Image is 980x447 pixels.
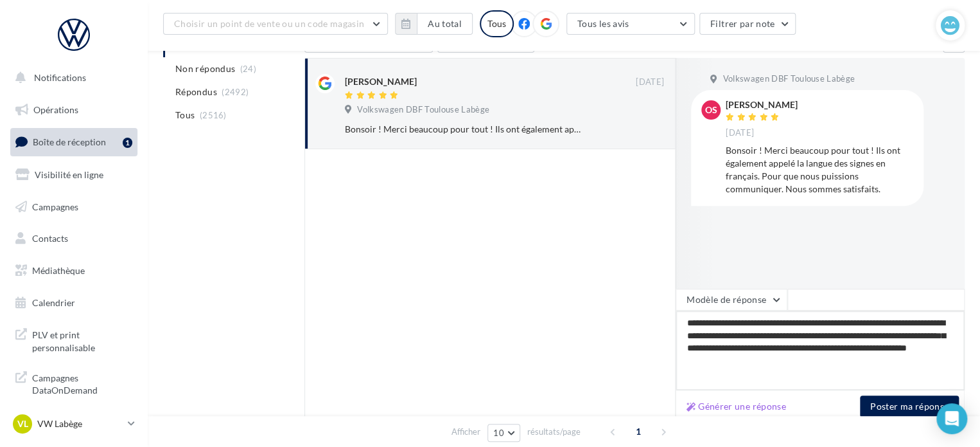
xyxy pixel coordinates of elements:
[487,424,520,442] button: 10
[175,86,217,98] span: Répondus
[35,169,103,180] span: Visibilité en ligne
[527,426,581,438] span: résultats/page
[8,96,140,123] a: Opérations
[163,13,388,35] button: Choisir un point de vente ou un code magasin
[480,10,514,37] div: Tous
[722,73,855,85] span: Volkswagen DBF Toulouse Labège
[8,161,140,188] a: Visibilité en ligne
[705,104,717,116] span: OS
[222,87,249,97] span: (2492)
[33,104,78,115] span: Opérations
[676,289,787,311] button: Modèle de réponse
[32,233,68,244] span: Contacts
[8,128,140,156] a: Boîte de réception1
[123,138,132,148] div: 1
[628,421,649,442] span: 1
[395,13,473,35] button: Au total
[8,225,140,252] a: Contacts
[175,62,235,75] span: Non répondus
[10,412,137,436] a: VL VW Labège
[417,13,473,35] button: Au total
[200,110,227,120] span: (2516)
[681,399,791,414] button: Générer une réponse
[726,144,913,196] div: Bonsoir ! Merci beaucoup pour tout ! Ils ont également appelé la langue des signes en français. P...
[345,123,581,136] div: Bonsoir ! Merci beaucoup pour tout ! Ils ont également appelé la langue des signes en français. P...
[726,127,754,139] span: [DATE]
[577,18,629,29] span: Tous les avis
[32,369,132,397] span: Campagnes DataOnDemand
[32,201,78,212] span: Campagnes
[33,136,106,147] span: Boîte de réception
[8,194,140,221] a: Campagnes
[37,417,123,430] p: VW Labège
[345,75,417,88] div: [PERSON_NAME]
[8,289,140,316] a: Calendrier
[936,403,967,434] div: Open Intercom Messenger
[175,109,195,122] span: Tous
[174,18,364,29] span: Choisir un point de vente ou un code magasin
[8,64,135,91] button: Notifications
[32,265,85,276] span: Médiathèque
[566,13,695,35] button: Tous les avis
[8,321,140,359] a: PLV et print personnalisable
[357,104,489,116] span: Volkswagen DBF Toulouse Labège
[32,297,75,308] span: Calendrier
[699,13,796,35] button: Filtrer par note
[8,364,140,402] a: Campagnes DataOnDemand
[17,417,28,430] span: VL
[636,77,664,88] span: [DATE]
[493,428,504,438] span: 10
[726,100,798,109] div: [PERSON_NAME]
[32,326,132,354] span: PLV et print personnalisable
[860,396,959,417] button: Poster ma réponse
[451,426,480,438] span: Afficher
[34,72,86,83] span: Notifications
[8,257,140,284] a: Médiathèque
[240,64,256,74] span: (24)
